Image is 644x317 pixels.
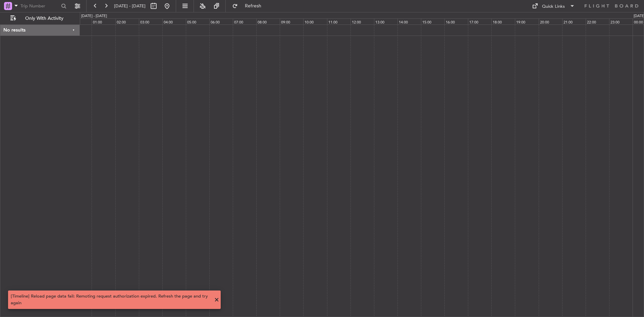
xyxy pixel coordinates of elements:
div: 14:00 [397,18,421,24]
span: Refresh [239,4,267,8]
div: 11:00 [327,18,351,24]
div: 13:00 [374,18,397,24]
div: 17:00 [468,18,491,24]
div: 06:00 [209,18,233,24]
div: Quick Links [542,3,565,10]
div: 03:00 [139,18,162,24]
div: 18:00 [491,18,515,24]
input: Trip Number [20,1,59,11]
div: [DATE] - [DATE] [81,13,107,19]
span: [DATE] - [DATE] [114,3,146,9]
div: 19:00 [515,18,538,24]
button: Quick Links [529,1,578,11]
button: Only With Activity [7,13,73,24]
div: 07:00 [233,18,256,24]
div: [Timeline] Reload page data fail: Remoting request authorization expired. Refresh the page and tr... [11,293,211,306]
div: 00:00 [68,18,92,24]
button: Refresh [229,1,269,11]
div: 21:00 [562,18,586,24]
div: 02:00 [115,18,139,24]
div: 09:00 [280,18,303,24]
div: 04:00 [162,18,186,24]
div: 12:00 [351,18,374,24]
div: 23:00 [609,18,633,24]
div: 10:00 [303,18,327,24]
div: 08:00 [256,18,280,24]
div: 20:00 [539,18,562,24]
div: 22:00 [586,18,609,24]
span: Only With Activity [17,16,71,21]
div: 01:00 [92,18,115,24]
div: 05:00 [186,18,209,24]
div: 16:00 [444,18,468,24]
div: 15:00 [421,18,444,24]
